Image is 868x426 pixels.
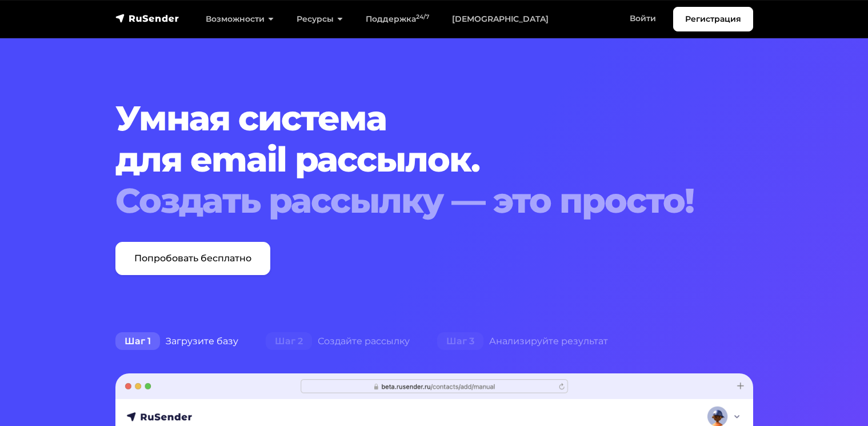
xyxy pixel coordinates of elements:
a: Регистрация [673,7,753,31]
a: Войти [618,7,667,30]
a: Поддержка24/7 [354,7,441,31]
a: Попробовать бесплатно [115,242,270,275]
a: Возможности [194,7,285,31]
a: [DEMOGRAPHIC_DATA] [441,7,560,31]
a: Ресурсы [285,7,354,31]
div: Анализируйте результат [423,330,622,353]
sup: 24/7 [416,13,429,21]
img: RuSender [115,13,179,24]
h1: Умная система для email рассылок. [115,98,699,221]
div: Загрузите базу [102,330,252,353]
span: Шаг 3 [437,332,483,351]
span: Шаг 2 [266,332,312,351]
span: Шаг 1 [115,332,160,351]
div: Создайте рассылку [252,330,423,353]
div: Создать рассылку — это просто! [115,180,699,221]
